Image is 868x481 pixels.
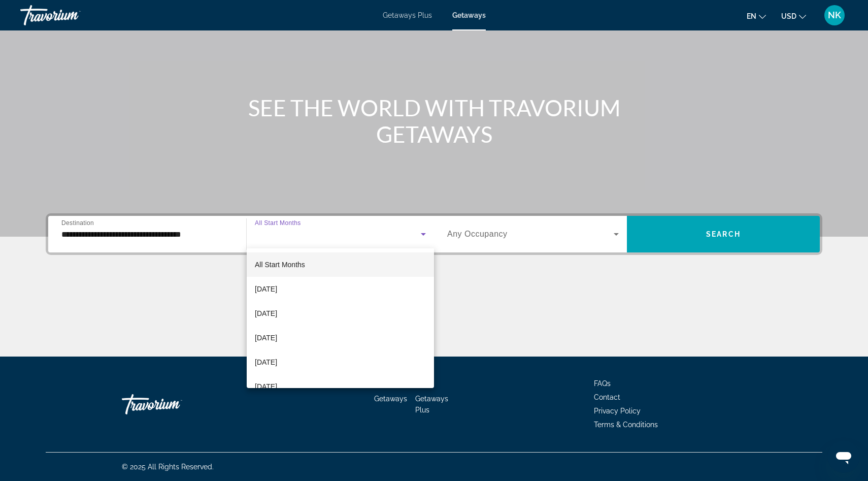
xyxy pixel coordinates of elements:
[255,261,305,269] span: All Start Months
[255,380,277,393] span: [DATE]
[255,356,277,368] span: [DATE]
[255,307,277,319] span: [DATE]
[255,332,277,344] span: [DATE]
[827,440,860,473] iframe: Button to launch messaging window
[255,283,277,295] span: [DATE]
